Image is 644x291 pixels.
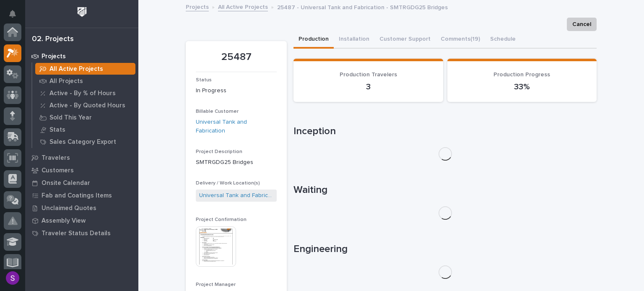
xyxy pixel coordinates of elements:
p: 25487 [196,51,277,63]
p: In Progress [196,86,277,95]
p: Active - By Quoted Hours [49,102,125,109]
p: Active - By % of Hours [49,90,116,97]
p: All Projects [49,78,83,85]
p: Sales Category Export [49,138,116,146]
button: Cancel [567,18,597,31]
a: Stats [32,124,138,135]
p: Assembly View [42,217,86,225]
a: Active - By % of Hours [32,87,138,99]
a: Assembly View [25,214,138,227]
a: Sold This Year [32,112,138,123]
div: 02. Projects [32,35,74,44]
a: Sales Category Export [32,136,138,148]
button: Schedule [485,31,521,49]
a: Travelers [25,151,138,164]
a: All Projects [32,75,138,87]
a: Projects [25,50,138,62]
a: Unclaimed Quotes [25,202,138,214]
div: Notifications [10,10,21,23]
h1: Engineering [293,243,597,255]
button: Customer Support [374,31,436,49]
img: Workspace Logo [74,4,90,20]
p: Sold This Year [49,114,92,122]
p: All Active Projects [49,65,103,73]
p: Projects [42,53,66,60]
a: All Active Projects [32,63,138,75]
a: Fab and Coatings Items [25,189,138,202]
a: All Active Projects [218,2,268,11]
p: Unclaimed Quotes [42,205,96,212]
a: Customers [25,164,138,177]
span: Production Travelers [340,72,397,78]
button: Notifications [4,5,21,23]
h1: Waiting [293,184,597,196]
span: Billable Customer [196,109,239,114]
h1: Inception [293,125,597,138]
button: Production [293,31,334,49]
p: 3 [304,82,433,92]
a: Universal Tank and Fabrication Building Addition [199,191,273,200]
p: Onsite Calendar [42,179,90,187]
p: SMTRGDG25 Bridges [196,158,277,167]
span: Cancel [572,19,591,29]
span: Status [196,78,212,83]
p: 33% [457,82,587,92]
span: Project Confirmation [196,217,247,222]
span: Production Progress [493,72,550,78]
p: Travelers [42,154,70,162]
p: Stats [49,126,65,134]
a: Universal Tank and Fabrication [196,118,277,135]
a: Projects [186,2,209,11]
p: Traveler Status Details [42,230,111,237]
a: Traveler Status Details [25,227,138,239]
button: users-avatar [4,269,21,287]
p: 25487 - Universal Tank and Fabrication - SMTRGDG25 Bridges [277,2,448,11]
span: Project Description [196,149,242,154]
button: Installation [334,31,374,49]
span: Project Manager [196,282,236,287]
a: Active - By Quoted Hours [32,99,138,111]
p: Customers [42,167,74,174]
p: Fab and Coatings Items [42,192,112,200]
span: Delivery / Work Location(s) [196,181,260,186]
a: Onsite Calendar [25,177,138,189]
button: Comments (19) [436,31,485,49]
